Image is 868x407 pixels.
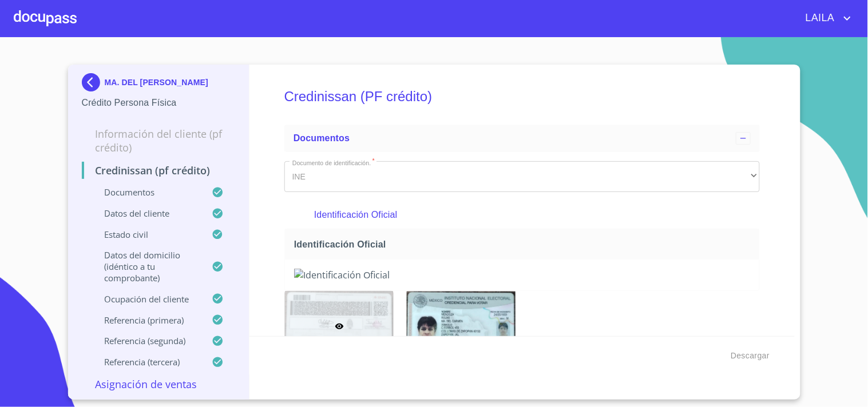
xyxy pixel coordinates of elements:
[294,133,350,143] span: Documentos
[82,377,236,391] p: Asignación de Ventas
[294,269,750,281] img: Identificación Oficial
[82,73,236,96] div: MA. DEL [PERSON_NAME]
[82,208,212,219] p: Datos del cliente
[82,335,212,346] p: Referencia (segunda)
[82,356,212,368] p: Referencia (tercera)
[407,292,516,361] img: Identificación Oficial
[82,127,236,154] p: Información del cliente (PF crédito)
[314,208,730,222] p: Identificación Oficial
[82,163,236,177] p: Credinissan (PF crédito)
[105,78,208,87] p: MA. DEL [PERSON_NAME]
[797,9,841,27] span: LAILA
[284,161,760,192] div: INE
[797,9,854,27] button: account of current user
[284,73,760,120] h5: Credinissan (PF crédito)
[82,96,236,110] p: Crédito Persona Física
[82,293,212,305] p: Ocupación del Cliente
[294,238,755,250] span: Identificación Oficial
[726,345,774,366] button: Descargar
[82,229,212,240] p: Estado civil
[731,349,770,363] span: Descargar
[82,73,105,91] img: Docupass spot blue
[82,314,212,326] p: Referencia (primera)
[284,125,760,152] div: Documentos
[82,186,212,198] p: Documentos
[82,249,212,284] p: Datos del domicilio (idéntico a tu comprobante)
